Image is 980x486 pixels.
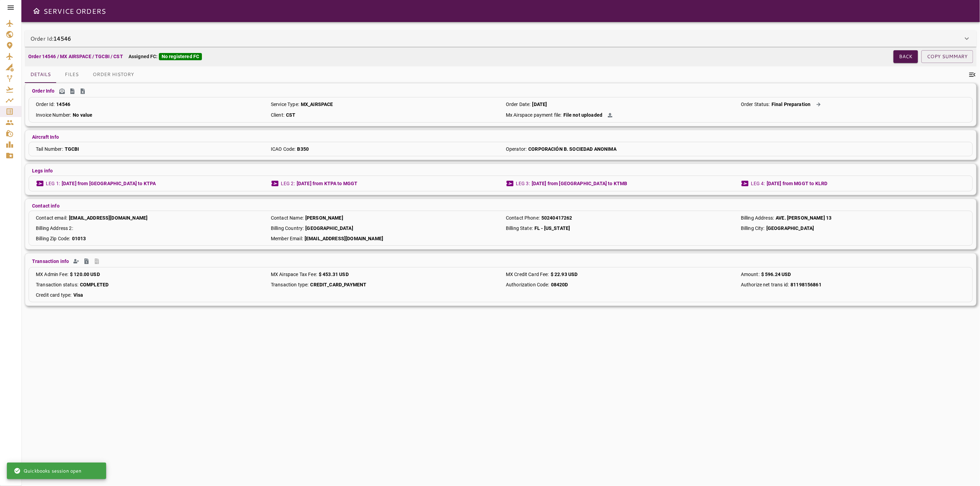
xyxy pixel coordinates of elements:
[56,66,87,83] button: Files
[766,225,814,232] p: [GEOGRAPHIC_DATA]
[25,30,977,47] div: Order Id:14546
[56,101,70,108] p: 14546
[46,180,60,187] p: LEG 1 :
[305,235,383,242] p: [EMAIL_ADDRESS][DOMAIN_NAME]
[741,271,759,278] p: Amount :
[30,34,71,43] p: Order Id:
[271,101,299,108] p: Service Type :
[528,146,616,152] p: CORPORACIÓN B. SOCIEDAD ANONIMA
[62,180,156,187] p: [DATE] from [GEOGRAPHIC_DATA] to KTPA
[36,146,63,152] p: Tail Number :
[305,225,353,232] p: [GEOGRAPHIC_DATA]
[53,34,71,42] b: 14546
[551,281,568,288] p: 08420D
[541,214,572,221] p: 50240417262
[741,214,774,221] p: Billing Address :
[605,112,615,119] button: Action
[319,271,349,278] p: $ 453.31 USD
[36,112,71,118] p: Invoice Number :
[30,4,43,18] button: Open drawer
[14,465,81,477] div: Quickbooks session open
[532,101,547,108] p: [DATE]
[70,271,100,278] p: $ 120.00 USD
[506,146,527,152] p: Operator :
[25,66,56,83] button: Details
[159,53,202,60] div: No registered FC
[32,87,55,94] p: Order Info
[506,225,533,232] p: Billing State :
[43,6,106,17] h6: SERVICE ORDERS
[69,214,147,221] p: [EMAIL_ADDRESS][DOMAIN_NAME]
[271,112,284,118] p: Client :
[814,101,824,108] button: Action
[32,167,53,174] p: Legs info
[297,180,358,187] p: [DATE] from KTPA to MGGT
[32,134,59,140] p: Aircraft Info
[73,112,92,118] p: No value
[68,87,77,96] span: SENEAM CSV
[32,202,60,209] p: Contact info
[776,214,831,221] p: AVE. [PERSON_NAME] 13
[36,292,72,298] p: Credit card type :
[78,87,87,96] span: Operation Details
[271,146,296,152] p: ICAO Code :
[271,271,317,278] p: MX Airspace Tax Fee :
[58,87,67,96] span: Send SENEAM Email
[72,257,81,266] span: Create Quickbooks Contact
[761,271,791,278] p: $ 596.24 USD
[751,180,765,187] p: LEG 4 :
[36,235,70,242] p: Billing Zip Code :
[271,225,304,232] p: Billing Country :
[506,271,549,278] p: MX Credit Card Fee :
[271,214,304,221] p: Contact Name :
[271,235,303,242] p: Member Email :
[767,180,828,187] p: [DATE] from MGGT to KLRD
[297,146,309,152] p: B350
[281,180,295,187] p: LEG 2 :
[65,146,79,152] p: TGCBI
[36,281,78,288] p: Transaction status :
[73,292,83,298] p: Visa
[92,257,101,266] span: Create Invoice
[305,214,343,221] p: [PERSON_NAME]
[32,258,69,265] p: Transaction info
[28,53,123,60] p: Order 14546 / MX AIRSPACE / TGCBI / CST
[506,101,531,108] p: Order Date :
[36,101,54,108] p: Order Id :
[87,66,140,83] button: Order History
[563,112,603,118] p: File not uploaded
[772,101,811,108] p: Final Preparation
[921,50,973,63] button: COPY SUMMARY
[310,281,367,288] p: CREDIT_CARD_PAYMENT
[301,101,333,108] p: MX_AIRSPACE
[506,281,549,288] p: Authorization Code :
[36,214,67,221] p: Contact email :
[506,214,540,221] p: Contact Phone :
[286,112,295,118] p: CST
[741,225,765,232] p: Billing City :
[82,257,91,266] span: Create Preinvoice
[506,112,562,118] p: Mx Airspace payment file :
[271,281,309,288] p: Transaction type :
[516,180,530,187] p: LEG 3 :
[894,50,918,63] button: Back
[36,271,68,278] p: MX Admin Fee :
[36,225,73,232] p: Billing Address 2 :
[790,281,821,288] p: 81198156861
[129,53,202,60] p: Assigned FC:
[532,180,627,187] p: [DATE] from [GEOGRAPHIC_DATA] to KTMB
[551,271,578,278] p: $ 22.93 USD
[534,225,570,232] p: FL - [US_STATE]
[741,281,789,288] p: Authorize net trans id :
[741,101,770,108] p: Order Status :
[80,281,109,288] p: COMPLETED
[72,235,86,242] p: 01013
